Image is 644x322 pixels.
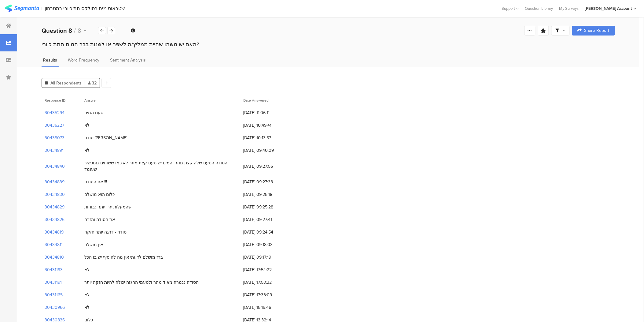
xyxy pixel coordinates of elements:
span: / [74,26,76,35]
div: את הסודה והזרם [84,216,115,223]
span: Results [43,57,57,63]
span: 32 [88,80,97,86]
span: [DATE] 09:25:28 [243,204,292,210]
span: [DATE] 09:27:55 [243,163,292,170]
div: שהמעלות יהיו יותר גבוהות [84,204,131,210]
section: 30434826 [45,216,64,223]
div: הסודה הטעם שלה קצת מוזר והמים יש טעם קצת מוזר לא כמו ששותים ממכשיר שעומד [84,160,237,173]
div: האם יש משהו שהיית ממליץ/ה לשפר או לשנות בבר המים התת-כיורי? [42,40,615,48]
div: | [42,5,42,12]
section: 30434819 [45,229,64,235]
div: את הסודה !!! [84,179,107,185]
span: All Respondents [50,80,82,86]
span: [DATE] 11:06:11 [243,110,292,116]
div: ברז מושלם לדעתי אין מה להוסיף יש בו הכל [84,254,163,260]
section: 30431165 [45,292,63,298]
div: כלום הוא מושלם [84,191,115,198]
span: Sentiment Analysis [110,57,146,63]
span: Answer [84,98,97,103]
span: [DATE] 10:13:57 [243,135,292,141]
section: 30431191 [45,279,62,286]
a: My Surveys [556,6,582,11]
span: [DATE] 09:18:03 [243,241,292,248]
section: 30434811 [45,241,63,248]
div: סודה - דרגה יותר חזקה [84,229,127,235]
span: 8 [78,26,81,35]
section: 30434829 [45,204,64,210]
span: [DATE] 09:27:38 [243,179,292,185]
section: 30435227 [45,122,64,129]
div: הסודה נגמרה מאוד מהר ולטעמי ההגזה יכולה להיות חזקה יותר [84,279,199,286]
span: Word Frequency [68,57,99,63]
section: 30435073 [45,135,64,141]
div: [PERSON_NAME] Account [585,6,632,11]
span: Response ID [45,98,65,103]
span: [DATE] 09:27:41 [243,216,292,223]
span: [DATE] 09:24:54 [243,229,292,235]
span: Date Answered [243,98,269,103]
span: Share Report [584,28,609,33]
span: [DATE] 17:54:22 [243,267,292,273]
section: 30434891 [45,147,64,154]
span: [DATE] 17:53:32 [243,279,292,286]
section: 30434839 [45,179,64,185]
section: 30434810 [45,254,64,260]
section: 30430966 [45,304,65,311]
div: טעם המים [84,110,103,116]
div: לא [84,292,90,298]
div: שטראוס מים בסולקס תת כיורי במטבחון [45,6,125,11]
div: סודה [PERSON_NAME] [84,135,127,141]
span: [DATE] 09:25:18 [243,191,292,198]
b: Question 8 [42,26,72,35]
img: segmanta logo [5,5,39,12]
div: לא [84,122,90,129]
div: לא [84,147,90,154]
span: [DATE] 09:17:19 [243,254,292,260]
div: לא [84,304,90,311]
section: 30431193 [45,267,63,273]
div: לא [84,267,90,273]
div: Support [502,4,519,13]
span: [DATE] 10:49:41 [243,122,292,129]
span: [DATE] 17:33:09 [243,292,292,298]
span: [DATE] 09:40:09 [243,147,292,154]
div: אין מושלם [84,241,103,248]
section: 30435294 [45,110,64,116]
span: [DATE] 15:19:46 [243,304,292,311]
section: 30434830 [45,191,65,198]
section: 30434840 [45,163,65,170]
a: Question Library [522,6,556,11]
